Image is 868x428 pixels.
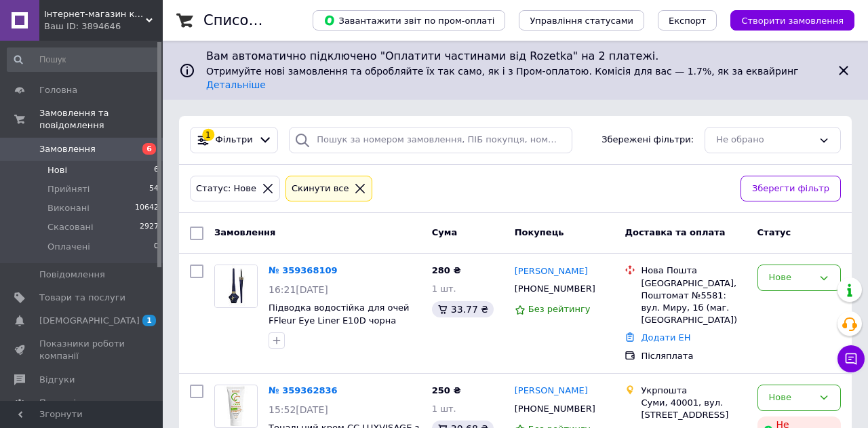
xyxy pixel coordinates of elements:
[206,49,825,64] span: Вам автоматично підключено "Оплатити частинами від Rozetka" на 2 платежі.
[216,134,253,147] span: Фільтри
[142,315,156,326] span: 1
[519,10,644,31] button: Управління статусами
[44,8,146,20] span: Інтернет-магазин косметики "Lushlume"
[658,10,717,31] button: Експорт
[154,164,159,176] span: 6
[323,14,494,26] span: Завантажити звіт по пром-оплаті
[39,397,76,409] span: Покупці
[39,269,105,281] span: Повідомлення
[432,385,461,395] span: 250 ₴
[515,227,564,237] span: Покупець
[44,20,163,33] div: Ваш ID: 3894646
[641,350,746,362] div: Післяплата
[142,143,156,155] span: 6
[432,301,494,317] div: 33.77 ₴
[193,182,259,196] div: Статус: Нове
[757,227,791,237] span: Статус
[641,332,690,343] a: Додати ЕН
[641,385,746,397] div: Укрпошта
[769,391,813,405] div: Нове
[515,265,588,278] a: [PERSON_NAME]
[39,84,77,96] span: Головна
[39,292,125,304] span: Товари та послуги
[752,182,829,196] span: Зберегти фільтр
[39,374,75,386] span: Відгуки
[269,284,328,295] span: 16:21[DATE]
[47,164,67,176] span: Нові
[530,16,633,26] span: Управління статусами
[217,385,256,427] img: Фото товару
[289,127,572,153] input: Пошук за номером замовлення, ПІБ покупця, номером телефону, Email, номером накладної
[203,12,341,28] h1: Список замовлень
[432,227,457,237] span: Cума
[625,227,725,237] span: Доставка та оплата
[641,265,746,277] div: Нова Пошта
[154,241,159,253] span: 0
[47,241,90,253] span: Оплачені
[432,265,461,275] span: 280 ₴
[39,143,96,155] span: Замовлення
[47,221,94,233] span: Скасовані
[528,304,591,314] span: Без рейтингу
[202,129,214,141] div: 1
[769,271,813,285] div: Нове
[716,133,813,147] div: Не обрано
[730,10,854,31] button: Створити замовлення
[515,385,588,397] a: [PERSON_NAME]
[206,66,803,90] span: Отримуйте нові замовлення та обробляйте їх так само, як і з Пром-оплатою. Комісія для вас — 1.7%,...
[269,404,328,415] span: 15:52[DATE]
[214,227,275,237] span: Замовлення
[206,79,266,90] a: Детальніше
[741,176,841,202] button: Зберегти фільтр
[269,385,338,395] a: № 359362836
[39,338,125,362] span: Показники роботи компанії
[313,10,505,31] button: Завантажити звіт по пром-оплаті
[512,400,598,418] div: [PHONE_NUMBER]
[512,280,598,298] div: [PHONE_NUMBER]
[289,182,352,196] div: Cкинути все
[214,265,258,308] a: Фото товару
[837,345,865,372] button: Чат з покупцем
[641,397,746,421] div: Суми, 40001, вул. [STREET_ADDRESS]
[432,404,456,414] span: 1 шт.
[269,265,338,275] a: № 359368109
[39,315,140,327] span: [DEMOGRAPHIC_DATA]
[669,16,707,26] span: Експорт
[7,47,160,72] input: Пошук
[47,202,90,214] span: Виконані
[215,265,257,307] img: Фото товару
[135,202,159,214] span: 10642
[641,277,746,327] div: [GEOGRAPHIC_DATA], Поштомат №5581: вул. Миру, 1б (маг. [GEOGRAPHIC_DATA])
[601,134,694,147] span: Збережені фільтри:
[741,16,844,26] span: Створити замовлення
[214,385,258,428] a: Фото товару
[39,107,163,132] span: Замовлення та повідомлення
[140,221,159,233] span: 2927
[269,303,410,326] a: Підводка водостійка для очей FFleur Eye Liner E10D чорна
[149,183,159,195] span: 54
[432,284,456,294] span: 1 шт.
[717,15,854,25] a: Створити замовлення
[47,183,90,195] span: Прийняті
